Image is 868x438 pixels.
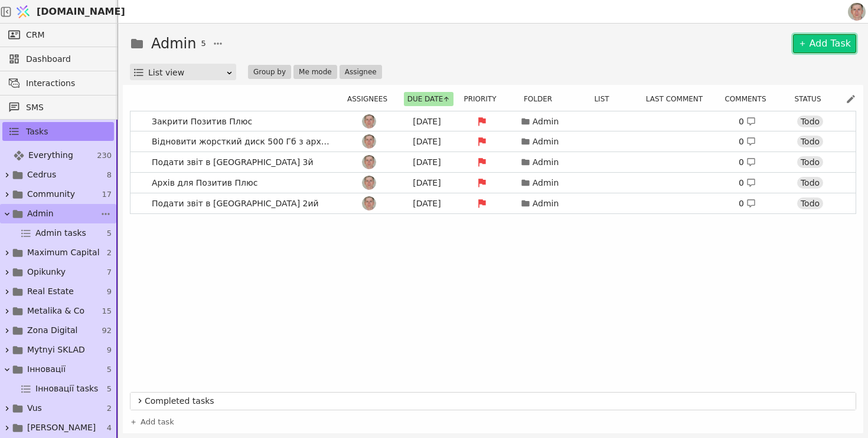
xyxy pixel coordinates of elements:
span: 230 [97,150,112,162]
span: 9 [107,344,112,356]
span: [DOMAIN_NAME] [37,5,125,19]
button: List [590,92,619,106]
div: Todo [797,136,823,147]
span: Opikunky [27,266,66,278]
a: Dashboard [2,50,114,68]
div: Priority [460,92,507,106]
button: Assignee [340,65,382,79]
button: Due date [404,92,454,106]
div: 0 [739,197,756,210]
span: 5 [107,383,112,395]
span: Interactions [26,77,108,90]
span: Tasks [26,126,48,138]
img: Ро [362,114,376,129]
span: 5 [201,38,206,50]
span: CRM [26,29,45,41]
a: Add task [130,416,174,428]
span: 17 [102,189,112,200]
a: Add Task [793,34,856,53]
a: CRM [2,25,114,44]
span: Подати звіт в [GEOGRAPHIC_DATA] 3й [147,154,318,171]
div: 0 [739,136,756,148]
div: [DATE] [400,116,453,128]
div: List [576,92,635,106]
span: 5 [107,228,112,239]
span: SMS [26,101,108,114]
div: Todo [797,116,823,127]
span: Подати звіт в [GEOGRAPHIC_DATA] 2ий [147,195,324,212]
span: Dashboard [26,53,108,65]
span: [PERSON_NAME] [27,421,96,434]
div: Todo [797,177,823,189]
div: Due date [402,92,455,106]
span: Community [27,188,75,200]
a: Подати звіт в [GEOGRAPHIC_DATA] 3йРо[DATE]Admin0 Todo [130,152,856,172]
div: Status [782,92,841,106]
a: Архів для Позитив ПлюсРо[DATE]Admin0 Todo [130,173,856,193]
span: Cedrus [27,169,56,181]
img: Logo [14,1,32,23]
span: Закрити Позитив Плюс [147,113,257,130]
img: Ро [362,196,376,210]
div: 0 [739,177,756,189]
span: 4 [107,422,112,434]
a: Interactions [2,74,114,93]
div: [DATE] [400,136,453,148]
div: Todo [797,197,823,209]
span: Інновації tasks [35,383,98,395]
img: Ро [362,176,376,190]
span: Vus [27,402,42,414]
div: [DATE] [400,177,453,189]
a: Відновити жорсткий диск 500 Гб з архівомРо[DATE]Admin0 Todo [130,131,856,152]
img: Ро [362,134,376,149]
span: Metalika & Co [27,305,84,317]
a: [DOMAIN_NAME] [12,1,118,23]
div: 0 [739,156,756,169]
div: Folder [512,92,571,106]
span: 2 [107,247,112,259]
img: Ро [362,155,376,169]
div: Assignees [344,92,397,106]
a: Tasks [2,122,114,141]
div: Todo [797,156,823,168]
img: 1560949290925-CROPPED-IMG_0201-2-.jpg [848,3,866,21]
button: Last comment [642,92,713,106]
span: Completed tasks [145,395,851,407]
span: 8 [107,169,112,181]
div: [DATE] [400,197,453,210]
span: 15 [102,305,112,317]
span: Відновити жорсткий диск 500 Гб з архівом [147,133,336,150]
a: Подати звіт в [GEOGRAPHIC_DATA] 2ийРо[DATE]Admin0 Todo [130,193,856,213]
button: Status [791,92,831,106]
button: Comments [721,92,776,106]
button: Folder [520,92,563,106]
div: List view [148,64,226,81]
span: Zona Digital [27,324,77,337]
a: SMS [2,98,114,117]
p: Admin [533,197,559,210]
span: 7 [107,266,112,278]
span: 92 [102,325,112,337]
button: Priority [460,92,507,106]
p: Admin [533,116,559,128]
h1: Admin [151,33,197,54]
span: Інновації [27,363,66,376]
button: Me mode [293,65,337,79]
span: Real Estate [27,285,74,298]
a: Закрити Позитив ПлюсРо[DATE]Admin0 Todo [130,111,856,131]
div: Last comment [639,92,716,106]
span: Add task [141,416,174,428]
button: Group by [248,65,291,79]
div: [DATE] [400,156,453,169]
p: Admin [533,177,559,189]
div: 0 [739,116,756,128]
span: Архів для Позитив Плюс [147,174,262,192]
span: Everything [28,149,73,162]
span: Maximum Capital [27,246,100,259]
span: 2 [107,403,112,414]
p: Admin [533,136,559,148]
span: Admin [27,208,54,220]
button: Assignees [344,92,398,106]
p: Admin [533,156,559,169]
